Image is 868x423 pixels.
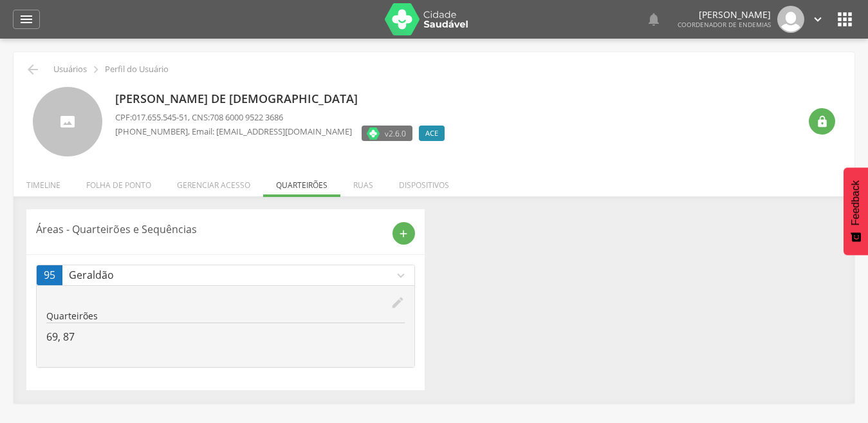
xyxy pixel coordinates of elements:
li: Gerenciar acesso [164,167,263,197]
a:  [13,10,40,29]
a: 95Geraldãoexpand_more [37,265,414,285]
p: Áreas - Quarteirões e Sequências [36,222,383,237]
a:  [811,6,825,33]
i:  [835,9,855,30]
p: [PERSON_NAME] de [DEMOGRAPHIC_DATA] [115,91,451,108]
i: add [398,228,409,240]
p: Geraldão [69,268,394,283]
i:  [811,12,825,26]
p: CPF: , CNS: [115,111,451,124]
span: [PHONE_NUMBER] [115,126,188,137]
li: Timeline [14,167,73,197]
button: Feedback - Mostrar pesquisa [844,167,868,255]
p: Quarteirões [46,310,405,323]
p: [PERSON_NAME] [678,10,771,19]
li: Folha de ponto [73,167,164,197]
label: Versão do aplicativo [362,126,412,141]
i: edit [391,296,405,310]
span: v2.6.0 [385,127,406,140]
i: expand_more [394,268,408,283]
li: Ruas [340,167,386,197]
span: Feedback [850,180,862,225]
li: Dispositivos [386,167,462,197]
i:  [89,62,103,77]
p: 69, 87 [46,330,405,344]
i:  [19,12,34,27]
p: Perfil do Usuário [105,64,169,75]
p: , Email: [EMAIL_ADDRESS][DOMAIN_NAME] [115,126,352,138]
span: ACE [425,128,438,138]
div: Resetar senha [809,108,835,135]
i:  [816,115,829,128]
span: Coordenador de Endemias [678,20,771,29]
i:  [646,12,661,27]
span: 708 6000 9522 3686 [210,111,283,123]
a:  [646,6,661,33]
i: Voltar [25,62,41,77]
span: 017.655.545-51 [132,111,188,123]
p: Usuários [53,64,87,75]
span: 95 [44,268,55,283]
